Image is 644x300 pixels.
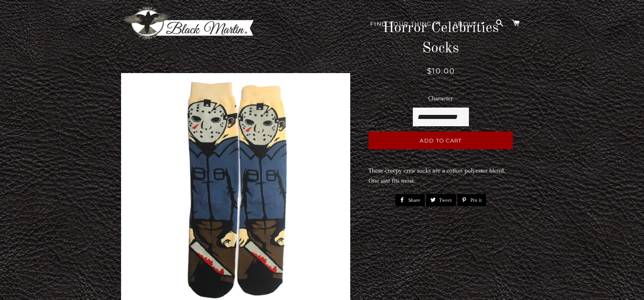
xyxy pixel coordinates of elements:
span: Share [408,194,425,206]
a: Find Your Thing [364,14,446,35]
span: $10.00 [427,67,455,76]
h1: Horror Celebrities Socks [369,18,513,59]
button: Add to Cart [369,132,513,149]
span: Add to Cart [420,137,462,144]
span: Tweet [439,194,456,206]
div: These creepy crew socks are a cotton polyester blend. One size fits most. [369,166,513,186]
img: Black Martin [121,6,255,41]
span: Pin it [471,194,486,206]
label: Character [369,93,513,104]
